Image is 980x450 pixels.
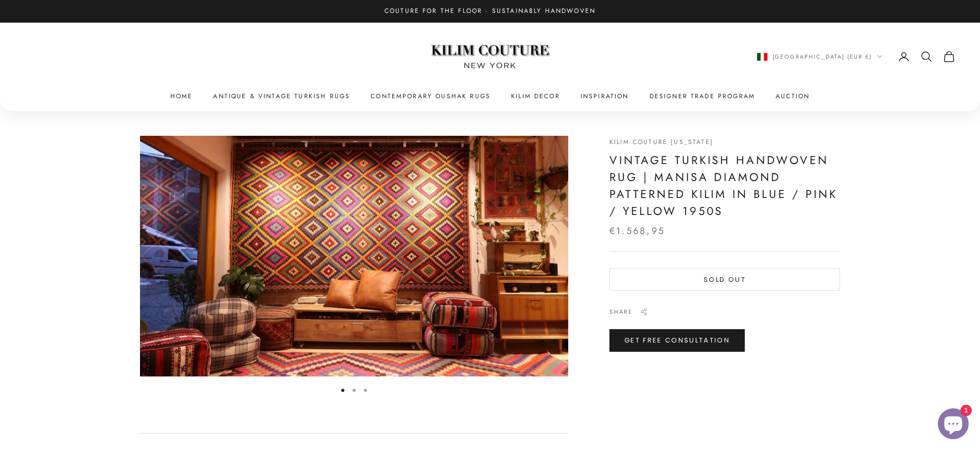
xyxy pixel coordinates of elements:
[776,91,810,101] a: Auction
[757,52,883,61] button: Change country or currency
[609,224,665,239] sale-price: €1.568,95
[213,91,350,101] a: Antique & Vintage Turkish Rugs
[25,91,955,101] nav: Primary navigation
[609,137,713,147] a: Kilim Couture [US_STATE]
[757,53,767,61] img: Italy
[384,6,596,16] p: Couture for the Floor · Sustainably Handwoven
[140,136,568,376] div: Item 1 of 3
[609,329,745,352] a: Get Free Consultation
[609,152,840,220] h1: Vintage Turkish Handwoven Rug | Manisa Diamond Patterned Kilim in Blue / Pink / Yellow 1950s
[609,307,633,316] span: Share
[609,307,648,316] button: Share
[773,52,872,61] span: [GEOGRAPHIC_DATA] (EUR €)
[426,32,554,81] img: Logo of Kilim Couture New York
[170,91,193,101] a: Home
[371,91,491,101] a: Contemporary Oushak Rugs
[609,268,840,291] button: Sold out
[650,91,756,101] a: Designer Trade Program
[511,91,560,101] summary: Kilim Decor
[581,91,629,101] a: Inspiration
[757,50,956,63] nav: Secondary navigation
[935,408,972,442] inbox-online-store-chat: Shopify online store chat
[140,136,568,376] img: Rare Vintage Area Large Rug with polychromatic motifs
